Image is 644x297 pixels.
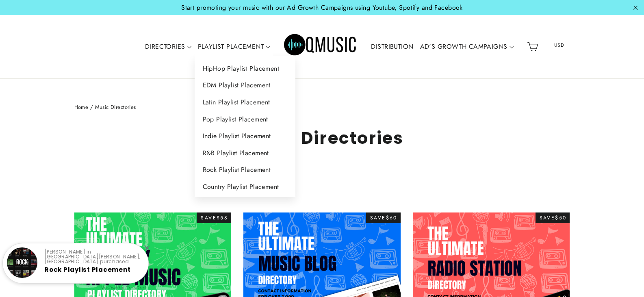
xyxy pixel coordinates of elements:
a: EDM Playlist Placement [195,77,296,94]
small: Verified by CareCart [101,285,147,291]
div: Save [197,212,231,223]
span: / [90,103,93,111]
a: Rock Playlist Placement [195,161,296,178]
a: PLAYLIST PLACEMENT [195,37,273,56]
a: Latin Playlist Placement [195,94,296,111]
span: $58 [217,214,228,221]
span: $50 [555,214,566,221]
a: DISTRIBUTION [368,37,416,56]
a: Pop Playlist Placement [195,111,296,128]
nav: breadcrumbs [74,103,570,112]
a: Home [74,103,89,111]
div: Primary [117,23,524,71]
a: AD'S GROWTH CAMPAIGNS [417,37,517,56]
div: Save [366,212,401,223]
span: Music Directories [95,103,136,111]
p: [PERSON_NAME] in [GEOGRAPHIC_DATA][PERSON_NAME], [GEOGRAPHIC_DATA] purchased [45,249,141,264]
a: Country Playlist Placement [195,178,296,195]
a: Rock Playlist Placement [45,265,130,274]
a: Indie Playlist Placement [195,128,296,145]
img: Q Music Promotions [284,28,357,65]
div: Save [536,212,570,223]
span: $60 [386,214,397,221]
h1: Music Directories [74,128,570,148]
a: R&B Playlist Placement [195,145,296,162]
a: DIRECTORIES [142,37,195,56]
span: USD [544,39,575,51]
a: HipHop Playlist Placement [195,60,296,77]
